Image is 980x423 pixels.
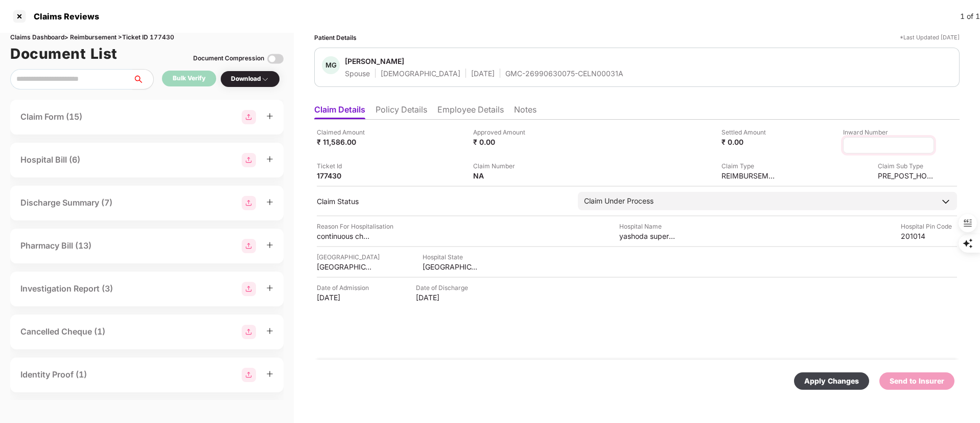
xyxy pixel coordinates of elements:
div: Investigation Report (3) [20,282,113,295]
img: svg+xml;base64,PHN2ZyBpZD0iR3JvdXBfMjg4MTMiIGRhdGEtbmFtZT0iR3JvdXAgMjg4MTMiIHhtbG5zPSJodHRwOi8vd3... [242,239,256,253]
div: 201014 [901,231,957,241]
div: Date of Discharge [416,283,472,293]
div: Inward Number [843,127,934,137]
div: Document Compression [193,54,264,63]
div: Claim Form (15) [20,110,82,123]
div: Hospital Pin Code [901,221,957,231]
div: Hospital Bill (6) [20,153,80,166]
span: plus [266,370,273,377]
h1: Document List [10,42,118,65]
div: [GEOGRAPHIC_DATA] [317,262,373,272]
span: search [132,75,153,83]
button: search [132,69,154,90]
div: continuous chakkar aana on neck movement [317,231,373,241]
div: Claim Under Process [584,195,654,207]
div: Hospital State [423,252,479,262]
img: svg+xml;base64,PHN2ZyBpZD0iR3JvdXBfMjg4MTMiIGRhdGEtbmFtZT0iR3JvdXAgMjg4MTMiIHhtbG5zPSJodHRwOi8vd3... [242,196,256,210]
div: MG [322,56,340,74]
img: svg+xml;base64,PHN2ZyBpZD0iR3JvdXBfMjg4MTMiIGRhdGEtbmFtZT0iR3JvdXAgMjg4MTMiIHhtbG5zPSJodHRwOi8vd3... [242,153,256,167]
span: plus [266,241,273,249]
div: *Last Updated [DATE] [900,33,960,42]
span: plus [266,113,273,120]
div: Reason For Hospitalisation [317,221,393,231]
div: Pharmacy Bill (13) [20,239,91,252]
img: svg+xml;base64,PHN2ZyBpZD0iR3JvdXBfMjg4MTMiIGRhdGEtbmFtZT0iR3JvdXAgMjg4MTMiIHhtbG5zPSJodHRwOi8vd3... [242,110,256,124]
li: Notes [514,104,536,119]
div: Settled Amount [721,127,778,137]
div: Identity Proof (1) [20,368,87,381]
div: NA [473,171,529,181]
img: downArrowIcon [941,196,951,207]
div: Send to Insurer [890,375,944,387]
div: Download [231,74,269,84]
div: Bulk Verify [173,74,205,83]
div: ₹ 11,586.00 [317,137,373,147]
div: [GEOGRAPHIC_DATA] [317,252,380,262]
div: [DATE] [471,69,495,78]
span: plus [266,155,273,163]
div: [DEMOGRAPHIC_DATA] [381,69,460,78]
div: [DATE] [317,293,373,302]
li: Policy Details [376,104,427,119]
div: 177430 [317,171,373,181]
div: GMC-26990630075-CELN00031A [505,69,623,78]
div: [DATE] [416,293,472,302]
li: Employee Details [437,104,504,119]
div: Cancelled Cheque (1) [20,325,105,338]
span: plus [266,284,273,292]
div: Date of Admission [317,283,373,293]
div: Spouse [345,69,370,78]
div: Claimed Amount [317,127,373,137]
div: Claim Type [721,161,778,171]
div: Claim Number [473,161,529,171]
div: Patient Details [314,33,357,42]
div: 1 of 1 [960,11,980,22]
li: Claim Details [314,104,365,119]
img: svg+xml;base64,PHN2ZyBpZD0iVG9nZ2xlLTMyeDMyIiB4bWxucz0iaHR0cDovL3d3dy53My5vcmcvMjAwMC9zdmciIHdpZH... [267,51,284,67]
div: ₹ 0.00 [473,137,529,147]
img: svg+xml;base64,PHN2ZyBpZD0iRHJvcGRvd24tMzJ4MzIiIHhtbG5zPSJodHRwOi8vd3d3LnczLm9yZy8yMDAwL3N2ZyIgd2... [261,75,269,83]
div: Claim Status [317,196,568,206]
div: Claims Reviews [28,11,99,21]
img: svg+xml;base64,PHN2ZyBpZD0iR3JvdXBfMjg4MTMiIGRhdGEtbmFtZT0iR3JvdXAgMjg4MTMiIHhtbG5zPSJodHRwOi8vd3... [242,368,256,382]
div: PRE_POST_HOSPITALIZATION_REIMBURSEMENT [878,171,934,181]
img: svg+xml;base64,PHN2ZyBpZD0iR3JvdXBfMjg4MTMiIGRhdGEtbmFtZT0iR3JvdXAgMjg4MTMiIHhtbG5zPSJodHRwOi8vd3... [242,282,256,296]
div: yashoda super speciality hospital [619,231,675,241]
div: Hospital Name [619,221,675,231]
div: ₹ 0.00 [721,137,778,147]
span: plus [266,198,273,206]
div: REIMBURSEMENT [721,171,778,181]
div: Ticket Id [317,161,373,171]
div: Claims Dashboard > Reimbursement > Ticket ID 177430 [10,33,284,42]
img: svg+xml;base64,PHN2ZyBpZD0iR3JvdXBfMjg4MTMiIGRhdGEtbmFtZT0iR3JvdXAgMjg4MTMiIHhtbG5zPSJodHRwOi8vd3... [242,325,256,339]
div: Discharge Summary (7) [20,196,112,209]
div: Claim Sub Type [878,161,934,171]
div: [PERSON_NAME] [345,56,404,66]
span: plus [266,327,273,335]
div: [GEOGRAPHIC_DATA] [423,262,479,272]
div: Apply Changes [804,375,859,387]
div: Approved Amount [473,127,529,137]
